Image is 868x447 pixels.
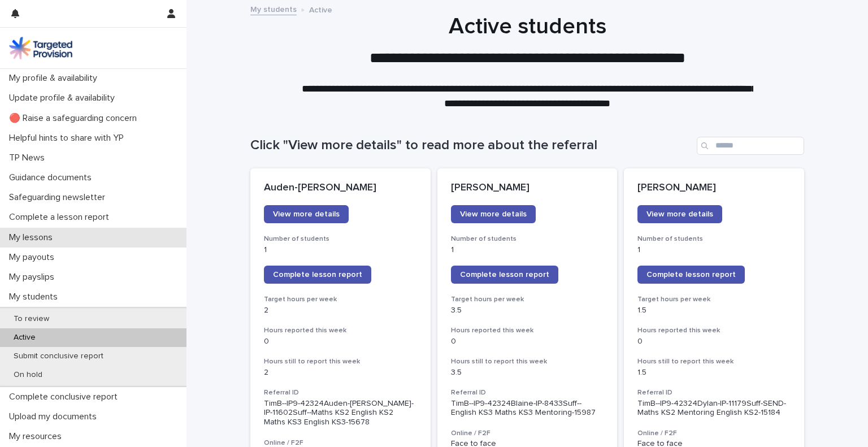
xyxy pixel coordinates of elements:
[9,37,72,59] img: M5nRWzHhSzIhMunXDL62
[5,314,58,324] p: To review
[637,235,791,244] h3: Number of students
[5,411,106,422] p: Upload my documents
[637,245,791,255] p: 1
[264,266,371,284] a: Complete lesson report
[637,357,791,366] h3: Hours still to report this week
[250,13,804,40] h1: Active students
[250,137,692,154] h1: Click "View more details" to read more about the referral
[264,205,349,223] a: View more details
[637,266,745,284] a: Complete lesson report
[460,210,527,218] span: View more details
[646,271,736,279] span: Complete lesson report
[5,392,127,402] p: Complete conclusive report
[5,292,67,302] p: My students
[273,210,340,218] span: View more details
[646,210,713,218] span: View more details
[264,399,417,427] p: TimB--IP9-42324Auden-[PERSON_NAME]-IP-11602Suff--Maths KS2 English KS2 Maths KS3 English KS3-15678
[451,399,604,418] p: TimB--IP9-42324Blaine-IP-8433Suff--English KS3 Maths KS3 Mentoring-15987
[5,212,118,223] p: Complete a lesson report
[264,295,417,304] h3: Target hours per week
[451,429,604,438] h3: Online / F2F
[451,235,604,244] h3: Number of students
[264,182,417,194] p: Auden-[PERSON_NAME]
[451,245,604,255] p: 1
[697,137,804,155] input: Search
[5,153,54,163] p: TP News
[5,272,63,283] p: My payslips
[451,337,604,346] p: 0
[637,326,791,335] h3: Hours reported this week
[5,431,71,442] p: My resources
[264,357,417,366] h3: Hours still to report this week
[451,182,604,194] p: [PERSON_NAME]
[273,271,362,279] span: Complete lesson report
[451,388,604,397] h3: Referral ID
[5,133,133,144] p: Helpful hints to share with YP
[451,357,604,366] h3: Hours still to report this week
[5,351,112,361] p: Submit conclusive report
[309,3,332,15] p: Active
[637,205,722,223] a: View more details
[451,266,558,284] a: Complete lesson report
[451,205,536,223] a: View more details
[637,182,791,194] p: [PERSON_NAME]
[5,93,124,103] p: Update profile & availability
[5,113,146,124] p: 🔴 Raise a safeguarding concern
[451,326,604,335] h3: Hours reported this week
[264,235,417,244] h3: Number of students
[451,295,604,304] h3: Target hours per week
[451,306,604,315] p: 3.5
[5,333,45,342] p: Active
[264,368,417,377] p: 2
[5,370,51,380] p: On hold
[5,252,63,263] p: My payouts
[637,306,791,315] p: 1.5
[5,232,62,243] p: My lessons
[637,337,791,346] p: 0
[637,429,791,438] h3: Online / F2F
[264,306,417,315] p: 2
[5,192,114,203] p: Safeguarding newsletter
[637,368,791,377] p: 1.5
[264,388,417,397] h3: Referral ID
[264,326,417,335] h3: Hours reported this week
[5,73,106,84] p: My profile & availability
[637,295,791,304] h3: Target hours per week
[264,245,417,255] p: 1
[264,337,417,346] p: 0
[250,2,297,15] a: My students
[451,368,604,377] p: 3.5
[637,399,791,418] p: TimB--IP9-42324Dylan-IP-11179Suff-SEND-Maths KS2 Mentoring English KS2-15184
[5,172,101,183] p: Guidance documents
[460,271,549,279] span: Complete lesson report
[637,388,791,397] h3: Referral ID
